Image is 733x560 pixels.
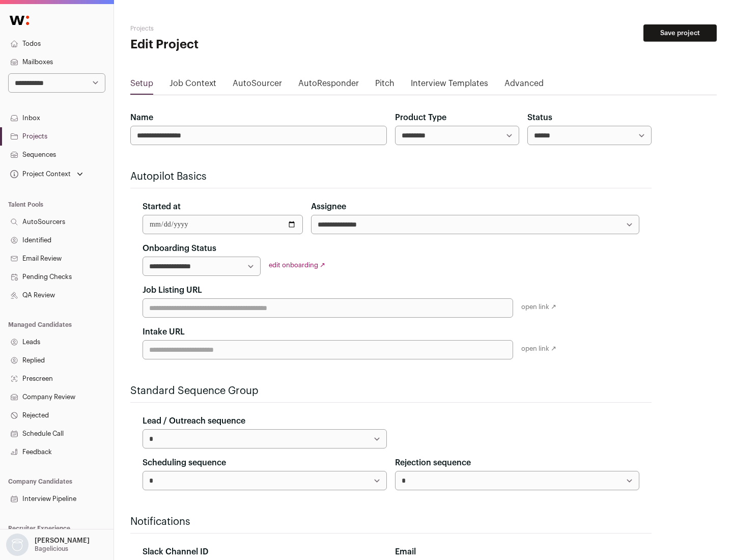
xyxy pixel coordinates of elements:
[298,77,359,94] a: AutoResponder
[643,24,717,42] button: Save project
[143,284,202,296] label: Job Listing URL
[395,546,639,558] div: Email
[395,111,446,124] label: Product Type
[143,201,181,213] label: Started at
[170,77,216,94] a: Job Context
[411,77,488,94] a: Interview Templates
[130,515,652,529] h2: Notifications
[130,384,652,398] h2: Standard Sequence Group
[143,326,185,338] label: Intake URL
[143,546,208,558] label: Slack Channel ID
[130,24,326,33] h2: Projects
[130,170,652,184] h2: Autopilot Basics
[143,242,216,255] label: Onboarding Status
[8,167,85,181] button: Open dropdown
[143,457,226,469] label: Scheduling sequence
[130,37,326,53] h1: Edit Project
[130,77,153,94] a: Setup
[269,262,325,268] a: edit onboarding ↗
[311,201,346,213] label: Assignee
[35,545,68,553] p: Bagelicious
[6,534,29,556] img: nopic.png
[143,415,245,427] label: Lead / Outreach sequence
[4,534,92,556] button: Open dropdown
[375,77,394,94] a: Pitch
[130,111,153,124] label: Name
[527,111,552,124] label: Status
[233,77,282,94] a: AutoSourcer
[504,77,544,94] a: Advanced
[395,457,471,469] label: Rejection sequence
[8,170,71,178] div: Project Context
[4,10,35,31] img: Wellfound
[35,537,90,545] p: [PERSON_NAME]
